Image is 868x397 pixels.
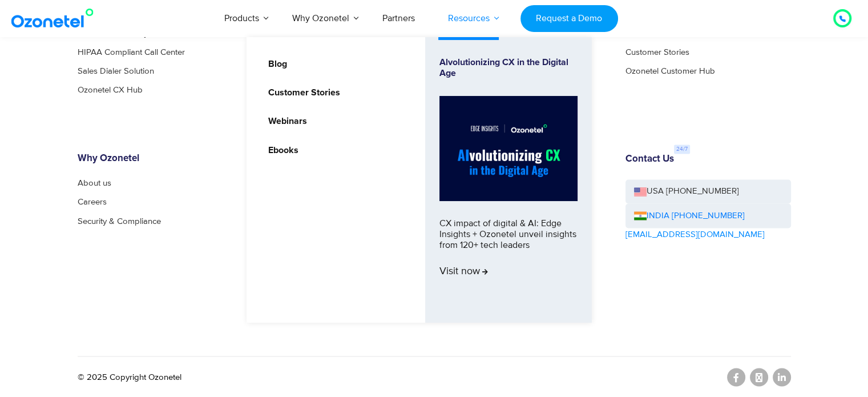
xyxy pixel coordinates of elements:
a: Customer Stories [625,48,689,57]
a: Blog [261,57,289,71]
a: Ebooks [261,143,300,158]
a: Careers [78,198,107,206]
a: INDIA [PHONE_NUMBER] [634,209,745,222]
img: us-flag.png [634,187,647,196]
a: [EMAIL_ADDRESS][DOMAIN_NAME] [625,228,765,241]
a: HIPAA Compliant Call Center [78,48,185,57]
img: ind-flag.png [634,211,647,220]
a: USA [PHONE_NUMBER] [625,179,791,204]
a: Request a Demo [520,5,618,32]
a: Ebooks [625,29,655,38]
img: Alvolutionizing.jpg [439,96,578,201]
p: © 2025 Copyright Ozonetel [78,371,181,384]
a: Webinars [261,114,309,129]
a: Alvolutionizing CX in the Digital AgeCX impact of digital & AI: Edge Insights + Ozonetel unveil i... [439,57,578,303]
a: Business Phone System [78,29,165,38]
a: About us [78,179,111,187]
h6: Why Ozonetel [78,153,243,165]
a: Ozonetel Customer Hub [625,67,715,75]
a: Ozonetel CX Hub [78,86,143,94]
a: Sales Dialer Solution [78,67,154,75]
a: Customer Stories [261,86,342,100]
a: Security & Compliance [78,216,161,225]
span: Visit now [439,266,488,278]
h6: Contact Us [625,154,674,165]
